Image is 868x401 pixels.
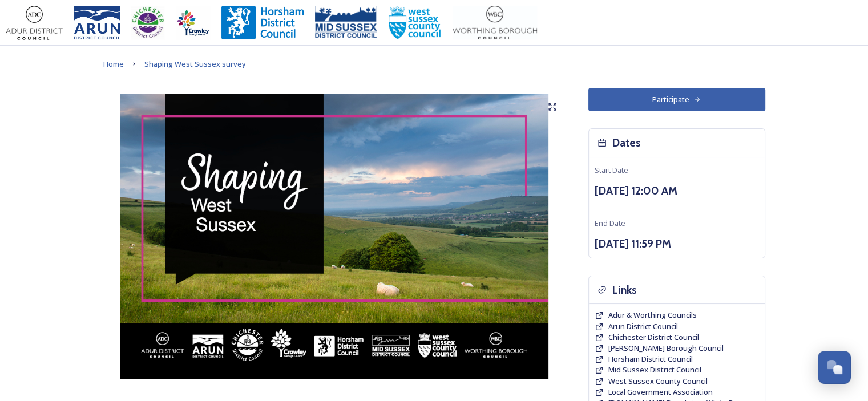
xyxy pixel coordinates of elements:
a: Local Government Association [608,387,713,398]
a: Chichester District Council [608,332,699,343]
button: Participate [588,88,765,111]
button: Open Chat [818,351,851,384]
a: Adur & Worthing Councils [608,310,697,321]
h3: Links [612,282,637,298]
img: Adur%20logo%20%281%29.jpeg [6,6,63,40]
img: Crawley%20BC%20logo.jpg [176,6,210,40]
a: Home [103,57,124,71]
span: Local Government Association [608,387,713,397]
span: Horsham District Council [608,354,693,364]
span: Home [103,59,124,69]
a: Mid Sussex District Council [608,364,701,375]
a: [PERSON_NAME] Borough Council [608,343,724,354]
span: End Date [595,218,625,228]
img: Arun%20District%20Council%20logo%20blue%20CMYK.jpg [74,6,120,40]
span: Adur & Worthing Councils [608,310,697,320]
img: CDC%20Logo%20-%20you%20may%20have%20a%20better%20version.jpg [131,6,164,40]
span: Start Date [595,165,628,175]
h3: [DATE] 11:59 PM [595,236,759,252]
span: Arun District Council [608,321,678,331]
img: WSCCPos-Spot-25mm.jpg [388,6,442,40]
h3: [DATE] 12:00 AM [595,183,759,199]
span: Mid Sussex District Council [608,364,701,375]
img: Worthing_Adur%20%281%29.jpg [453,6,537,40]
span: Shaping West Sussex survey [144,59,246,69]
span: West Sussex County Council [608,376,708,386]
img: 150ppimsdc%20logo%20blue.png [315,6,377,40]
a: Arun District Council [608,321,678,332]
a: Shaping West Sussex survey [144,57,246,71]
span: [PERSON_NAME] Borough Council [608,343,724,353]
a: Horsham District Council [608,354,693,364]
img: Horsham%20DC%20Logo.jpg [221,6,304,40]
a: West Sussex County Council [608,376,708,387]
span: Chichester District Council [608,332,699,342]
h3: Dates [612,135,641,151]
